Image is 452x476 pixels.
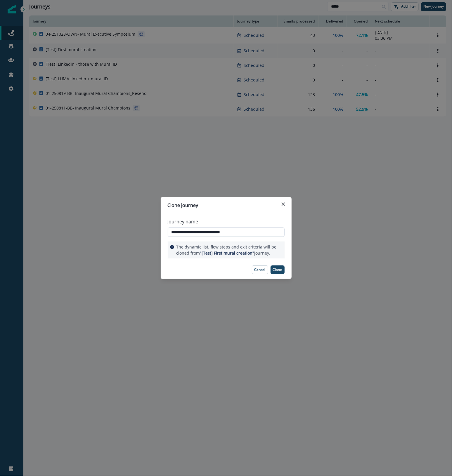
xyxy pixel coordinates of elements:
[252,265,268,274] button: Cancel
[273,268,282,272] p: Clone
[200,250,254,256] span: "[Test] First mural creation"
[168,218,198,225] p: Journey name
[168,202,198,209] p: Clone journey
[279,199,288,209] button: Close
[271,265,285,274] button: Clone
[176,244,282,256] p: The dynamic list, flow steps and exit criteria will be cloned from journey.
[254,268,266,272] p: Cancel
